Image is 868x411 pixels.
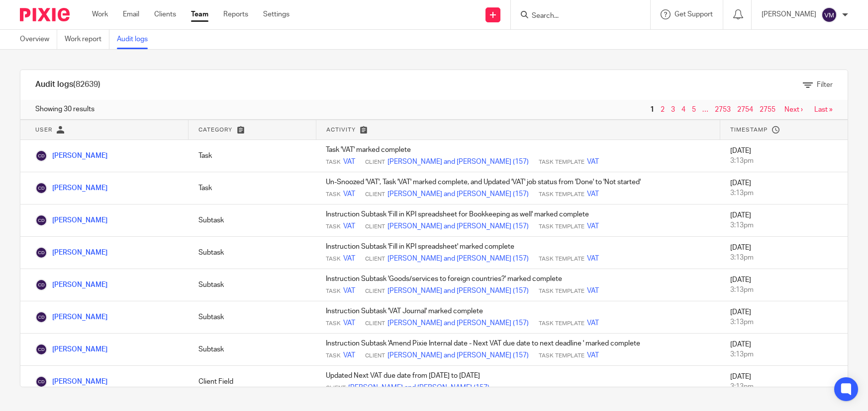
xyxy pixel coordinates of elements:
[539,352,584,360] span: Task Template
[730,317,838,327] div: 3:13pm
[326,191,341,199] span: Task
[587,189,599,199] a: VAT
[189,301,316,334] td: Subtask
[365,287,385,295] span: Client
[316,172,720,205] td: Un-Snoozed 'VAT', Task 'VAT' marked complete, and Updated 'VAT' job status from 'Done' to 'Not st...
[326,223,341,231] span: Task
[35,314,107,321] a: [PERSON_NAME]
[671,106,675,113] a: 3
[316,301,720,334] td: Instruction Subtask 'VAT Journal' marked complete
[587,157,599,167] a: VAT
[539,255,584,263] span: Task Template
[35,311,47,323] img: Chris Demetriou
[730,188,838,198] div: 3:13pm
[223,9,248,19] a: Reports
[661,106,665,113] a: 2
[648,104,657,116] span: 1
[760,106,775,113] a: 2755
[365,191,385,199] span: Client
[316,140,720,172] td: Task 'VAT' marked complete
[343,189,355,199] a: VAT
[20,30,57,49] a: Overview
[675,11,713,18] span: Get Support
[365,158,385,166] span: Client
[35,376,47,388] img: Chris Demetriou
[316,205,720,237] td: Instruction Subtask 'Fill in KPI spreadsheet for Bookkeeping as well' marked complete
[692,106,696,113] a: 5
[35,343,47,355] img: Chris Demetriou
[720,269,848,301] td: [DATE]
[35,127,52,133] span: User
[343,318,355,328] a: VAT
[587,221,599,231] a: VAT
[189,172,316,205] td: Task
[35,185,107,192] a: [PERSON_NAME]
[326,127,356,133] span: Activity
[387,318,529,328] a: [PERSON_NAME] and [PERSON_NAME] (157)
[326,384,346,392] span: Client
[387,254,529,264] a: [PERSON_NAME] and [PERSON_NAME] (157)
[715,106,731,113] a: 2753
[326,287,341,295] span: Task
[316,269,720,301] td: Instruction Subtask 'Goods/services to foreign countries?' marked complete
[316,366,720,398] td: Updated Next VAT due date from [DATE] to [DATE]
[539,320,584,328] span: Task Template
[35,247,47,259] img: Chris Demetriou
[531,12,620,21] input: Search
[784,106,803,113] a: Next ›
[35,104,95,114] span: Showing 30 results
[730,127,768,133] span: Timestamp
[387,189,529,199] a: [PERSON_NAME] and [PERSON_NAME] (157)
[92,9,108,19] a: Work
[365,320,385,328] span: Client
[117,30,155,49] a: Audit logs
[817,81,833,88] span: Filter
[35,182,47,194] img: Chris Demetriou
[263,9,289,19] a: Settings
[737,106,753,113] a: 2754
[35,152,107,159] a: [PERSON_NAME]
[35,378,107,385] a: [PERSON_NAME]
[587,350,599,360] a: VAT
[20,8,70,21] img: Pixie
[387,221,529,231] a: [PERSON_NAME] and [PERSON_NAME] (157)
[326,158,341,166] span: Task
[365,223,385,231] span: Client
[343,286,355,296] a: VAT
[65,30,109,49] a: Work report
[189,205,316,237] td: Subtask
[648,106,833,114] nav: pager
[326,352,341,360] span: Task
[387,157,529,167] a: [PERSON_NAME] and [PERSON_NAME] (157)
[539,158,584,166] span: Task Template
[189,269,316,301] td: Subtask
[587,254,599,264] a: VAT
[35,217,107,224] a: [PERSON_NAME]
[316,334,720,366] td: Instruction Subtask 'Amend Pixie Internal date - Next VAT due date to next deadline ' marked comp...
[539,223,584,231] span: Task Template
[343,157,355,167] a: VAT
[730,253,838,263] div: 3:13pm
[123,9,139,19] a: Email
[154,9,176,19] a: Clients
[189,237,316,269] td: Subtask
[814,106,833,113] a: Last »
[539,287,584,295] span: Task Template
[326,255,341,263] span: Task
[35,281,107,288] a: [PERSON_NAME]
[35,214,47,226] img: Chris Demetriou
[189,366,316,398] td: Client Field
[348,383,489,393] a: [PERSON_NAME] and [PERSON_NAME] (157)
[326,320,341,328] span: Task
[681,106,685,113] a: 4
[343,221,355,231] a: VAT
[720,172,848,205] td: [DATE]
[387,350,529,360] a: [PERSON_NAME] and [PERSON_NAME] (157)
[35,150,47,162] img: Chris Demetriou
[316,237,720,269] td: Instruction Subtask 'Fill in KPI spreadsheet' marked complete
[343,254,355,264] a: VAT
[198,127,232,133] span: Category
[720,140,848,172] td: [DATE]
[730,382,838,392] div: 3:13pm
[720,366,848,398] td: [DATE]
